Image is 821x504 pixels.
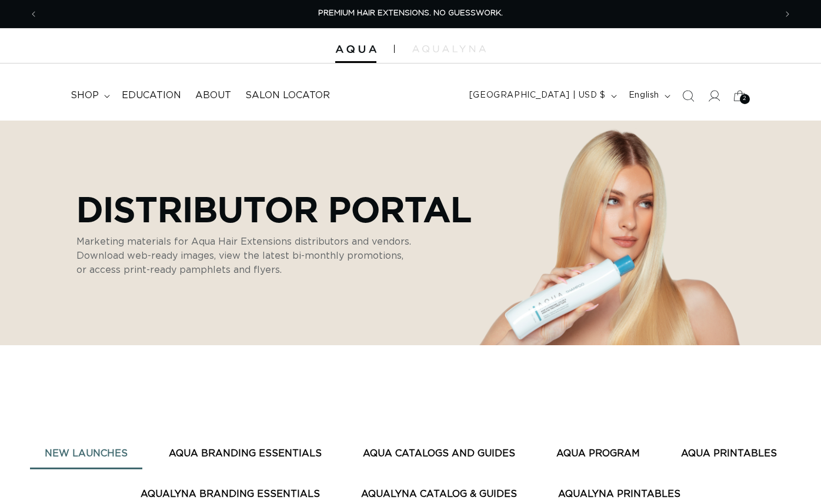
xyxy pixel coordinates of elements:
span: [GEOGRAPHIC_DATA] | USD $ [469,89,606,102]
span: 2 [743,94,747,104]
p: Distributor Portal [76,189,472,229]
img: aqualyna.com [412,45,486,52]
a: Salon Locator [238,82,337,109]
p: Marketing materials for Aqua Hair Extensions distributors and vendors. Download web-ready images,... [76,235,412,277]
span: PREMIUM HAIR EXTENSIONS. NO GUESSWORK. [318,9,503,17]
span: Salon Locator [245,89,330,102]
a: Education [115,82,188,109]
button: Previous announcement [21,3,46,25]
button: English [622,85,675,107]
button: New Launches [30,439,142,468]
button: AQUA BRANDING ESSENTIALS [154,439,336,468]
summary: Search [675,83,701,109]
span: shop [71,89,99,102]
a: About [188,82,238,109]
summary: shop [64,82,115,109]
button: Next announcement [775,3,800,25]
button: [GEOGRAPHIC_DATA] | USD $ [462,85,622,107]
img: Aqua Hair Extensions [335,45,376,54]
span: English [629,89,659,102]
button: AQUA PROGRAM [542,439,655,468]
span: Education [122,89,181,102]
button: AQUA PRINTABLES [666,439,792,468]
button: AQUA CATALOGS AND GUIDES [348,439,530,468]
span: About [195,89,231,102]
